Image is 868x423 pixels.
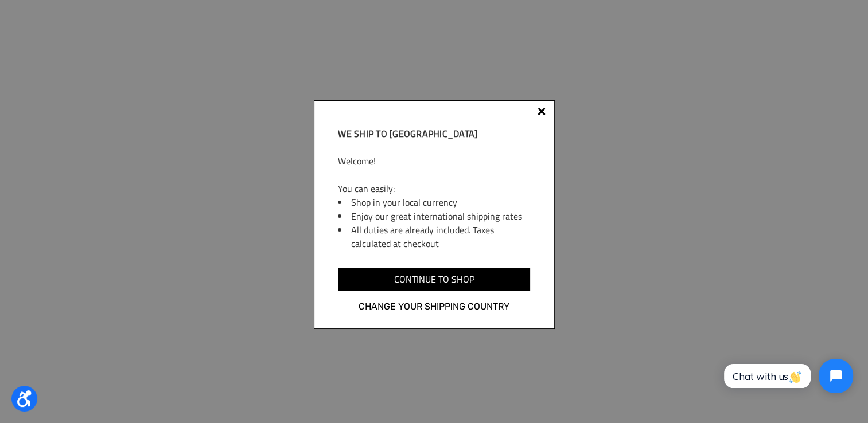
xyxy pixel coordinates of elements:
a: Change your shipping country [338,299,530,314]
li: Enjoy our great international shipping rates [351,209,530,223]
p: You can easily: [338,182,530,195]
li: Shop in your local currency [351,195,530,209]
h2: We ship to [GEOGRAPHIC_DATA] [338,127,530,140]
input: Continue to shop [338,268,530,291]
iframe: Tidio Chat [711,349,863,403]
li: All duties are already included. Taxes calculated at checkout [351,223,530,250]
p: Welcome! [338,154,530,168]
